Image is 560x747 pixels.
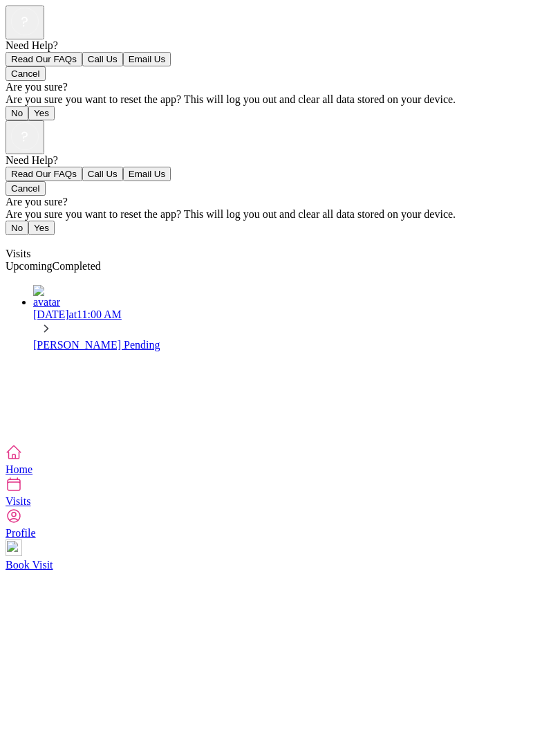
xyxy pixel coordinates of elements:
div: [PERSON_NAME] Pending [33,339,554,351]
a: Profile [6,508,554,539]
div: Are you sure? [6,81,554,93]
div: Are you sure? [6,196,554,208]
button: Read Our FAQs [6,167,82,181]
a: avatar[DATE]at11:00 AM[PERSON_NAME] Pending [33,285,554,351]
button: Call Us [82,52,123,66]
button: Read Our FAQs [6,52,82,66]
div: [DATE] at 11:00 AM [33,308,554,321]
span: Visits [6,248,30,259]
button: Call Us [82,167,123,181]
button: Email Us [123,167,171,181]
button: Cancel [6,66,46,81]
button: No [6,106,28,120]
a: Upcoming [6,260,53,272]
button: Yes [28,106,55,120]
div: Are you sure you want to reset the app? This will log you out and clear all data stored on your d... [6,208,554,221]
span: Visits [6,495,30,507]
a: Completed [53,260,101,272]
span: Profile [6,527,36,539]
a: Book Visit [6,539,554,571]
div: Need Help? [6,39,554,52]
a: Visits [6,476,554,507]
button: No [6,221,28,235]
button: Email Us [123,52,171,66]
div: Need Help? [6,154,554,167]
span: Book Visit [6,559,53,571]
button: Cancel [6,181,46,196]
div: Are you sure you want to reset the app? This will log you out and clear all data stored on your d... [6,93,554,106]
img: avatar [33,285,68,308]
span: Home [6,463,32,475]
img: spacer [6,362,6,432]
button: Yes [28,221,55,235]
a: Home [6,444,554,475]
